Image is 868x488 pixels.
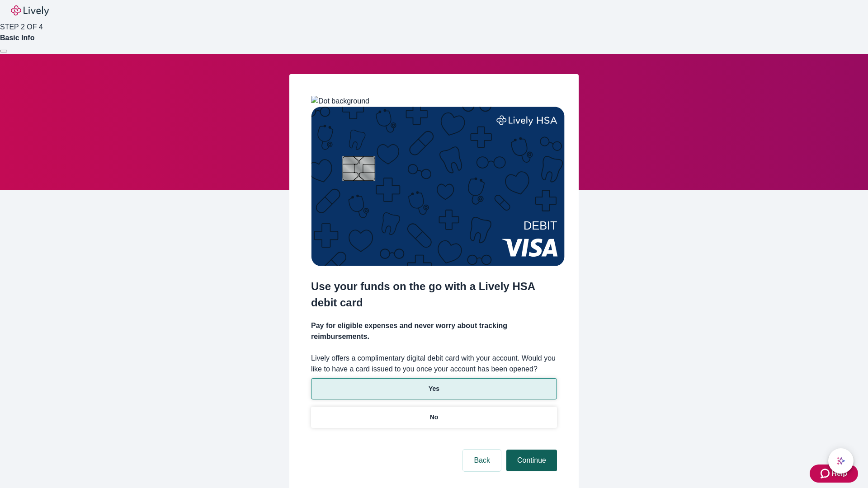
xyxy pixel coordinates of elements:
button: No [311,407,557,428]
h4: Pay for eligible expenses and never worry about tracking reimbursements. [311,320,557,342]
label: Lively offers a complimentary digital debit card with your account. Would you like to have a card... [311,353,557,375]
p: No [430,413,439,422]
h2: Use your funds on the go with a Lively HSA debit card [311,278,557,311]
svg: Lively AI Assistant [836,456,845,465]
p: Yes [429,384,439,394]
svg: Zendesk support icon [821,468,831,479]
img: Dot background [311,96,369,107]
button: chat [828,448,854,474]
button: Zendesk support iconHelp [810,465,858,483]
button: Continue [506,450,557,471]
img: Debit card [311,107,565,266]
span: Help [831,468,847,479]
button: Back [463,450,501,471]
button: Yes [311,378,557,399]
img: Lively [11,5,49,16]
